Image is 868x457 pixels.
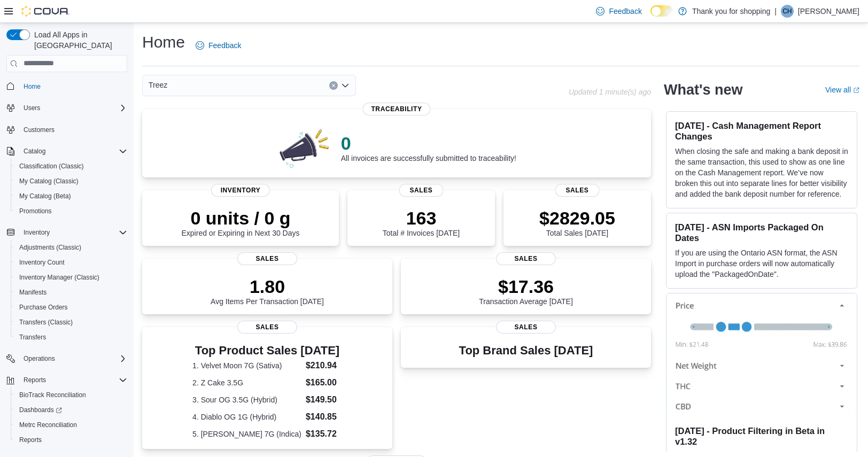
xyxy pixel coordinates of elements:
[798,5,859,18] p: [PERSON_NAME]
[459,344,593,357] h3: Top Brand Sales [DATE]
[306,376,342,389] dd: $165.00
[19,102,127,114] span: Users
[2,225,131,240] button: Inventory
[142,32,185,53] h1: Home
[11,240,131,255] button: Adjustments (Classic)
[15,389,127,401] span: BioTrack Reconciliation
[341,133,516,154] p: 0
[19,273,99,282] span: Inventory Manager (Classic)
[15,419,81,431] a: Metrc Reconciliation
[15,331,50,344] a: Transfers
[19,391,86,399] span: BioTrack Reconciliation
[15,256,69,269] a: Inventory Count
[11,315,131,330] button: Transfers (Classic)
[592,1,646,22] a: Feedback
[19,318,73,327] span: Transfers (Classic)
[11,204,131,219] button: Promotions
[15,433,46,446] a: Reports
[496,252,556,265] span: Sales
[383,207,460,229] p: 163
[19,145,50,158] button: Catalog
[19,226,54,239] button: Inventory
[479,276,573,297] p: $17.36
[341,133,516,162] div: All invoices are successfully submitted to traceability!
[211,276,324,306] div: Avg Items Per Transaction [DATE]
[11,285,131,300] button: Manifests
[2,351,131,366] button: Operations
[15,404,127,416] span: Dashboards
[569,88,651,96] p: Updated 1 minute(s) ago
[399,184,444,197] span: Sales
[149,79,167,91] span: Treez
[15,404,66,416] a: Dashboards
[15,241,127,254] span: Adjustments (Classic)
[11,402,131,417] a: Dashboards
[19,102,44,114] button: Users
[11,417,131,432] button: Metrc Reconciliation
[479,276,573,306] div: Transaction Average [DATE]
[191,35,245,56] a: Feedback
[19,207,52,215] span: Promotions
[11,159,131,174] button: Classification (Classic)
[306,393,342,406] dd: $149.50
[182,207,300,237] div: Expired or Expiring in Next 30 Days
[15,316,77,329] a: Transfers (Classic)
[15,286,127,299] span: Manifests
[19,80,45,93] a: Home
[24,104,40,112] span: Users
[15,271,104,284] a: Inventory Manager (Classic)
[192,344,342,357] h3: Top Product Sales [DATE]
[19,258,65,267] span: Inventory Count
[24,147,45,156] span: Catalog
[19,162,84,171] span: Classification (Classic)
[19,123,127,136] span: Customers
[24,354,55,363] span: Operations
[15,286,51,299] a: Manifests
[19,436,42,444] span: Reports
[15,160,88,173] a: Classification (Classic)
[11,174,131,189] button: My Catalog (Classic)
[192,394,301,405] dt: 3. Sour OG 3.5G (Hybrid)
[496,321,556,334] span: Sales
[237,252,297,265] span: Sales
[11,432,131,447] button: Reports
[675,120,848,142] h3: [DATE] - Cash Management Report Changes
[211,276,324,297] p: 1.80
[11,300,131,315] button: Purchase Orders
[15,301,127,314] span: Purchase Orders
[192,377,301,388] dt: 2. Z Cake 3.5G
[19,374,127,386] span: Reports
[208,40,241,51] span: Feedback
[782,5,792,18] span: CH
[11,388,131,402] button: BioTrack Reconciliation
[329,81,338,90] button: Clear input
[306,410,342,423] dd: $140.85
[692,5,770,18] p: Thank you for shopping
[15,316,127,329] span: Transfers (Classic)
[24,82,41,91] span: Home
[675,247,848,280] p: If you are using the Ontario ASN format, the ASN Import in purchase orders will now automatically...
[15,190,127,203] span: My Catalog (Beta)
[19,243,81,252] span: Adjustments (Classic)
[19,352,127,365] span: Operations
[24,228,50,237] span: Inventory
[11,189,131,204] button: My Catalog (Beta)
[19,192,71,200] span: My Catalog (Beta)
[211,184,270,197] span: Inventory
[774,5,777,18] p: |
[650,5,673,17] input: Dark Mode
[675,222,848,243] h3: [DATE] - ASN Imports Packaged On Dates
[15,160,127,173] span: Classification (Classic)
[15,389,90,401] a: BioTrack Reconciliation
[825,86,859,94] a: View allExternal link
[609,6,641,17] span: Feedback
[21,6,69,17] img: Cova
[664,81,742,98] h2: What's new
[539,207,615,229] p: $2829.05
[362,103,430,115] span: Traceability
[675,146,848,199] p: When closing the safe and making a bank deposit in the same transaction, this used to show as one...
[30,29,127,51] span: Load All Apps in [GEOGRAPHIC_DATA]
[2,79,131,94] button: Home
[11,330,131,345] button: Transfers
